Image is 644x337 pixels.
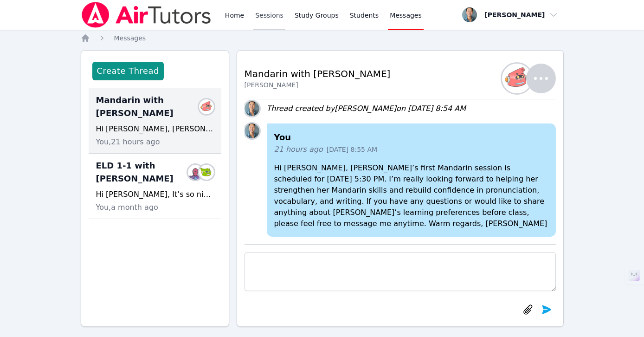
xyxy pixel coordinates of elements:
[274,144,323,155] span: 21 hours ago
[245,80,391,90] div: [PERSON_NAME]
[327,145,377,154] span: [DATE] 8:55 AM
[508,64,556,93] button: Natalie Holles
[390,11,422,20] span: Messages
[96,136,160,148] span: You, 21 hours ago
[89,88,221,154] div: Mandarin with [PERSON_NAME]Natalie HollesHi [PERSON_NAME], [PERSON_NAME]’s first Mandarin session...
[245,123,259,138] img: Alan Zhang
[81,2,212,28] img: Air Tutors
[267,103,466,114] div: Thread created by [PERSON_NAME] on [DATE] 8:54 AM
[81,33,564,43] nav: Breadcrumb
[199,99,214,114] img: Natalie Holles
[114,33,146,43] a: Messages
[502,64,532,93] img: Natalie Holles
[96,189,214,200] div: Hi [PERSON_NAME], It’s so nice to meet you, and I’m really looking forward to working with [PERSO...
[199,165,214,180] img: Trinity - Fangfei Dong
[96,123,214,135] div: Hi [PERSON_NAME], [PERSON_NAME]’s first Mandarin session is scheduled for [DATE] 5:30 PM. I’m rea...
[96,159,192,185] span: ELD 1-1 with [PERSON_NAME]
[114,34,146,42] span: Messages
[96,202,158,213] span: You, a month ago
[245,67,391,80] h2: Mandarin with [PERSON_NAME]
[96,94,203,120] span: Mandarin with [PERSON_NAME]
[245,101,259,116] img: Alan Zhang
[274,162,548,229] p: Hi [PERSON_NAME], [PERSON_NAME]’s first Mandarin session is scheduled for [DATE] 5:30 PM. I’m rea...
[89,154,221,219] div: ELD 1-1 with [PERSON_NAME]Ethan WuTrinity - Fangfei DongHi [PERSON_NAME], It’s so nice to meet yo...
[92,62,164,80] button: Create Thread
[188,165,203,180] img: Ethan Wu
[274,131,548,144] h4: You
